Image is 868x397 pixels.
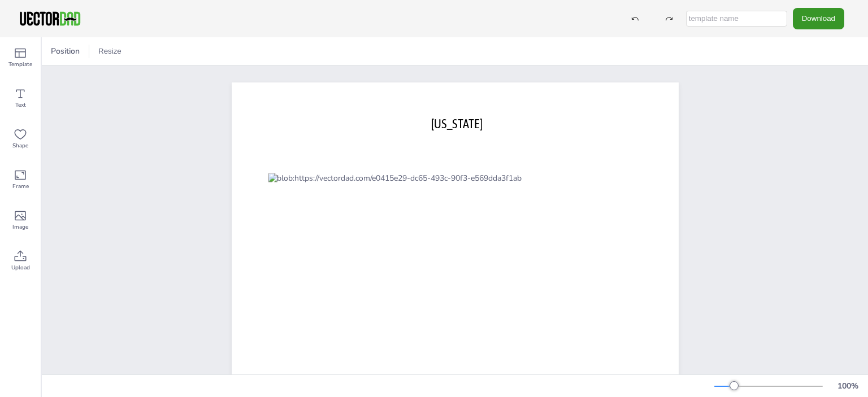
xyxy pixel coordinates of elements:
button: Resize [94,42,126,60]
span: Position [49,46,82,56]
span: [US_STATE] [431,116,483,131]
span: Text [15,101,26,110]
span: Shape [12,141,28,150]
button: Download [793,8,844,29]
span: Template [8,60,32,69]
input: template name [686,11,787,27]
div: 100 % [834,381,861,391]
span: Upload [11,263,30,272]
img: VectorDad-1.png [18,10,82,27]
span: Frame [12,182,29,191]
span: Image [12,223,28,232]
